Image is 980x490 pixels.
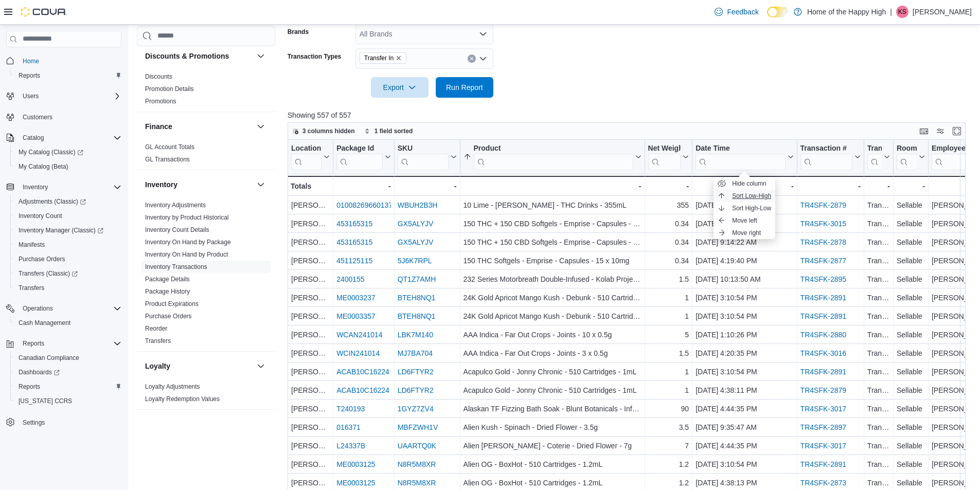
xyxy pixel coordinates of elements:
[336,423,361,431] a: 016371
[10,194,126,209] a: Adjustments (Classic)
[14,352,83,364] a: Canadian Compliance
[696,236,793,248] div: [DATE] 9:14:22 AM
[145,72,172,81] span: Discounts
[10,316,126,330] button: Cash Management
[145,361,170,371] h3: Loyalty
[800,201,846,209] a: TR4SFK-2879
[14,267,121,280] span: Transfers (Classic)
[19,226,103,234] span: Inventory Manager (Classic)
[145,179,177,190] h3: Inventory
[951,125,963,137] button: Enter fullscreen
[397,479,436,487] a: N8R5M8XR
[696,255,793,267] div: [DATE] 4:19:40 PM
[648,217,689,230] div: 0.34
[14,253,121,265] span: Purchase Orders
[145,98,176,105] a: Promotions
[897,180,925,192] div: -
[800,423,846,431] a: TR4SFK-2897
[714,177,775,190] button: Hide column
[396,55,402,61] button: Remove Transfer In from selection in this group
[732,229,761,237] span: Move right
[696,217,793,230] div: [DATE] 4:43:33 PM
[288,125,359,137] button: 3 columns hidden
[800,460,846,468] a: TR4SFK-2891
[14,282,121,294] span: Transfers
[397,143,456,170] button: SKU
[19,368,60,376] span: Dashboards
[800,143,852,153] div: Transaction #
[463,217,641,230] div: 150 THC + 150 CBD Softgels - Emprise - Capsules - 15 x 10mg
[397,201,437,209] a: WBUH2B3H
[336,143,391,170] button: Package Id
[360,125,417,137] button: 1 field sorted
[145,85,194,93] span: Promotion Details
[291,143,330,170] button: Location
[19,181,52,193] button: Inventory
[397,460,436,468] a: N8R5M8XR
[913,6,972,18] p: [PERSON_NAME]
[19,90,121,102] span: Users
[23,183,48,191] span: Inventory
[10,351,126,365] button: Canadian Compliance
[2,89,126,103] button: Users
[21,7,67,17] img: Cova
[255,178,267,191] button: Inventory
[800,257,846,265] a: TR4SFK-2877
[14,210,121,222] span: Inventory Count
[463,236,641,248] div: 150 THC + 150 CBD Softgels - Emprise - Capsules - 15 x 10mg
[19,132,48,144] button: Catalog
[397,368,433,376] a: LD6FTYR2
[19,111,57,123] a: Customers
[648,180,689,192] div: -
[397,423,438,431] a: MBFZWH1V
[14,366,64,378] a: Dashboards
[446,82,483,93] span: Run Report
[14,317,121,329] span: Cash Management
[897,143,917,153] div: Room
[2,53,126,68] button: Home
[145,238,231,246] span: Inventory On Hand by Package
[648,236,689,248] div: 0.34
[800,180,860,192] div: -
[897,255,925,267] div: Sellable
[23,419,45,427] span: Settings
[867,143,882,170] div: Transaction Type
[145,226,209,233] a: Inventory Count Details
[364,53,394,63] span: Transfer In
[19,148,83,156] span: My Catalog (Classic)
[14,317,75,329] a: Cash Management
[727,7,758,17] span: Feedback
[14,395,121,407] span: Washington CCRS
[710,2,762,22] a: Feedback
[14,380,44,393] a: Reports
[800,386,846,394] a: TR4SFK-2879
[732,216,757,225] span: Move left
[336,143,383,153] div: Package Id
[336,405,365,413] a: T240193
[291,143,322,170] div: Location
[473,143,633,153] div: Product
[867,236,890,248] div: Transfer In
[145,287,190,296] span: Package History
[145,337,171,344] a: Transfers
[23,113,52,121] span: Customers
[10,266,126,281] a: Transfers (Classic)
[397,349,432,357] a: MJ7BA704
[23,339,44,348] span: Reports
[145,143,194,151] a: GL Account Totals
[696,199,793,211] div: [DATE] 4:38:11 PM
[10,159,126,174] button: My Catalog (Beta)
[14,146,121,158] span: My Catalog (Classic)
[145,121,253,132] button: Finance
[463,273,641,285] div: 232 Series Motorbreath Double-Infused - Kolab Project - Infused Joints - 3 x 0.5g
[696,143,785,153] div: Date Time
[336,257,372,265] a: 451125115
[2,131,126,145] button: Catalog
[14,224,121,237] span: Inventory Manager (Classic)
[397,294,435,302] a: BTEH8NQ1
[732,179,767,188] span: Hide column
[336,275,365,283] a: 2400155
[463,143,641,170] button: Product
[800,368,846,376] a: TR4SFK-2891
